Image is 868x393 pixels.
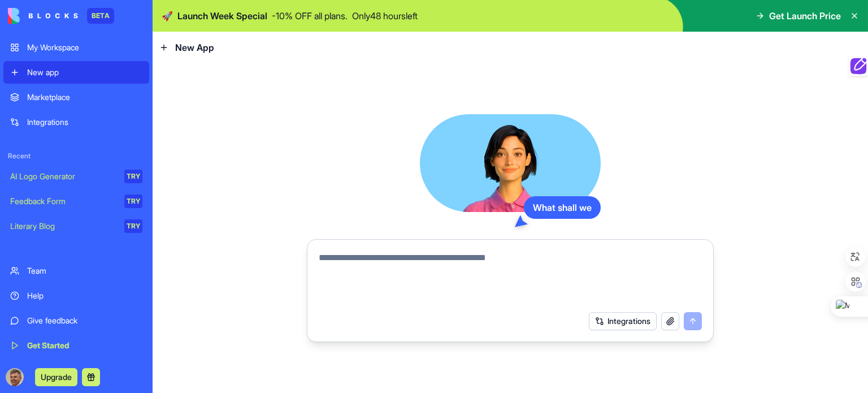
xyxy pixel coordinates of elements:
button: Upgrade [35,368,77,386]
img: logo [8,8,78,24]
div: Feedback Form [10,196,116,207]
div: Marketplace [27,92,142,103]
div: TRY [124,219,142,233]
a: Upgrade [35,371,77,382]
span: Launch Week Special [177,9,267,23]
a: Give feedback [3,309,149,332]
a: Feedback FormTRY [3,190,149,213]
span: New App [175,41,214,54]
div: My Workspace [27,42,142,53]
div: What shall we [524,196,601,219]
span: Recent [3,152,149,161]
a: Marketplace [3,86,149,109]
button: Integrations [589,312,657,330]
div: AI Logo Generator [10,171,116,182]
div: Get Started [27,340,142,351]
span: Get Launch Price [769,9,841,23]
a: BETA [8,8,114,24]
div: Give feedback [27,315,142,326]
a: Get Started [3,334,149,357]
div: TRY [124,170,142,183]
div: Integrations [27,116,142,128]
img: ACg8ocLnP3gA9AVOB4fG33Pnn4WJj8s57OlFtBLlPvsfo8j7n6zQyWCFPw=s96-c [6,368,24,386]
span: 🚀 [162,9,173,23]
div: TRY [124,195,142,208]
div: Literary Blog [10,221,116,232]
div: New app [27,67,142,78]
div: BETA [87,8,114,24]
p: - 10 % OFF all plans. [272,9,348,23]
div: Team [27,265,142,277]
a: Integrations [3,111,149,133]
a: New app [3,61,149,84]
a: Literary BlogTRY [3,215,149,237]
div: Help [27,290,142,301]
a: Team [3,260,149,282]
p: Only 48 hours left [352,9,418,23]
a: My Workspace [3,36,149,59]
a: Help [3,284,149,307]
a: AI Logo GeneratorTRY [3,165,149,188]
